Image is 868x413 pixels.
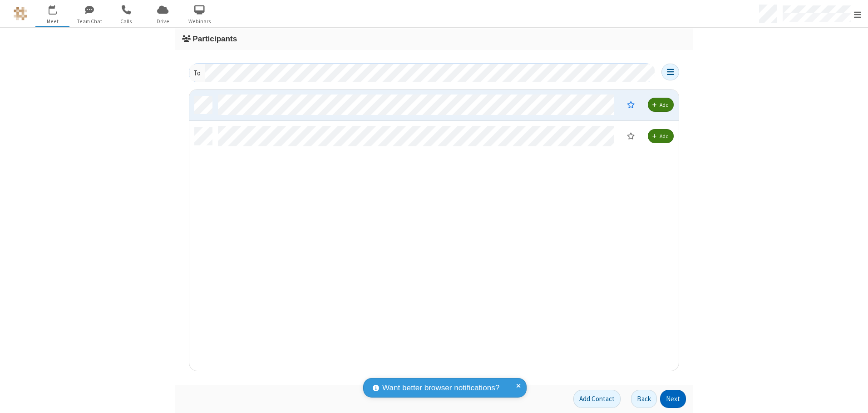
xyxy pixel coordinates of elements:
[661,64,679,80] button: Open menu
[573,390,621,408] button: Add Contact
[648,98,674,112] button: Add
[54,5,60,12] div: 2
[579,394,615,403] span: Add Contact
[35,17,69,25] span: Meet
[146,17,180,25] span: Drive
[189,90,680,372] div: grid
[72,17,106,25] span: Team Chat
[660,101,669,108] span: Add
[660,390,686,408] button: Next
[631,390,657,408] button: Back
[189,64,205,82] div: To
[648,129,674,143] button: Add
[109,17,143,25] span: Calls
[182,35,686,43] h3: Participants
[14,7,27,20] img: QA Selenium DO NOT DELETE OR CHANGE
[382,382,499,394] span: Want better browser notifications?
[660,133,669,139] span: Add
[621,97,641,112] button: Moderator
[621,128,641,144] button: Moderator
[182,17,217,25] span: Webinars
